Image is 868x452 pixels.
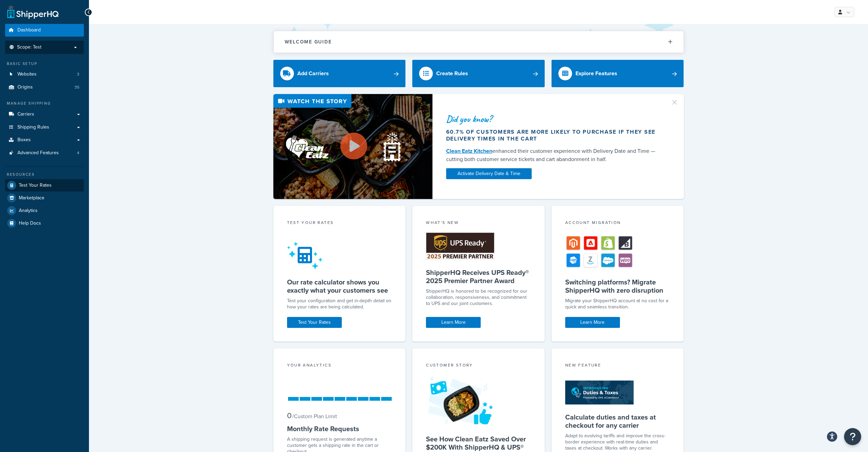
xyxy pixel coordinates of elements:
[19,183,52,188] span: Test Your Rates
[446,147,492,155] a: Clean Eatz Kitchen
[426,435,531,451] h5: See How Clean Eatz Saved Over $200K With ShipperHQ & UPS®
[17,137,31,143] span: Boxes
[5,172,84,177] div: Resources
[19,195,44,201] span: Marketplace
[287,410,292,421] span: 0
[446,168,532,179] a: Activate Delivery Date & Time
[5,147,84,159] a: Advanced Features4
[5,147,84,159] li: Advanced Features
[5,81,84,94] li: Origins
[426,317,481,328] a: Learn More
[426,288,531,307] p: ShipperHQ is honored to be recognized for our collaboration, responsiveness, and commitment to UP...
[77,71,79,77] span: 3
[17,124,49,130] span: Shipping Rules
[565,220,670,227] div: Account Migration
[426,220,531,227] div: What's New
[5,101,84,106] div: Manage Shipping
[19,221,41,226] span: Help Docs
[5,24,84,37] a: Dashboard
[412,60,545,87] a: Create Rules
[17,111,34,117] span: Carriers
[287,425,392,433] h5: Monthly Rate Requests
[5,61,84,67] div: Basic Setup
[5,121,84,134] a: Shipping Rules
[274,31,684,53] button: Welcome Guide
[436,69,468,78] div: Create Rules
[565,433,670,451] p: Adapt to evolving tariffs and improve the cross-border experience with real-time duties and taxes...
[446,129,662,142] div: 60.7% of customers are more likely to purchase if they see delivery times in the cart
[426,362,531,370] div: Customer Story
[287,278,392,294] h5: Our rate calculator shows you exactly what your customers see
[5,192,84,204] a: Marketplace
[287,362,392,370] div: Your Analytics
[5,108,84,121] a: Carriers
[287,220,392,227] div: Test your rates
[287,317,342,328] a: Test Your Rates
[446,147,662,163] div: enhanced their customer experience with Delivery Date and Time — cutting both customer service ti...
[565,362,670,370] div: New Feature
[5,68,84,81] li: Websites
[292,412,337,420] small: / Custom Plan Limit
[17,71,37,77] span: Websites
[575,69,617,78] div: Explore Features
[565,317,620,328] a: Learn More
[5,217,84,229] a: Help Docs
[75,84,79,90] span: 35
[565,413,670,429] h5: Calculate duties and taxes at checkout for any carrier
[446,114,662,124] div: Did you know?
[17,44,41,50] span: Scope: Test
[565,298,670,310] div: Migrate your ShipperHQ account at no cost for a quick and seamless transition.
[565,278,670,294] h5: Switching platforms? Migrate ShipperHQ with zero disruption
[17,84,33,90] span: Origins
[5,68,84,81] a: Websites3
[287,298,392,310] div: Test your configuration and get in-depth detail on how your rates are being calculated.
[844,428,861,445] button: Open Resource Center
[17,27,41,33] span: Dashboard
[19,208,38,214] span: Analytics
[17,150,59,156] span: Advanced Features
[285,39,332,44] h2: Welcome Guide
[5,179,84,191] a: Test Your Rates
[273,60,406,87] a: Add Carriers
[5,204,84,217] a: Analytics
[552,60,684,87] a: Explore Features
[5,81,84,94] a: Origins35
[273,94,432,199] img: Video thumbnail
[5,134,84,146] a: Boxes
[77,150,79,156] span: 4
[426,268,531,285] h5: ShipperHQ Receives UPS Ready® 2025 Premier Partner Award
[297,69,329,78] div: Add Carriers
